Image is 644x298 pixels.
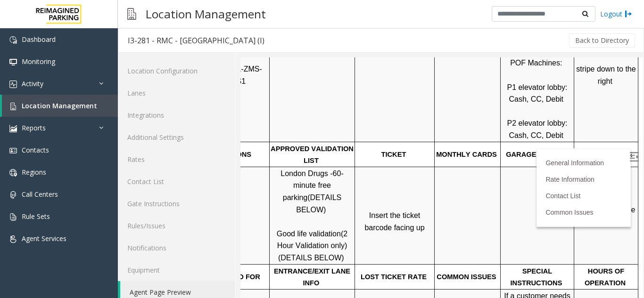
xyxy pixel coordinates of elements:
span: LOST TICKET RATE [120,216,186,223]
img: 'icon' [9,147,17,154]
a: Location Configuration [118,60,235,82]
a: Rules/Issues [118,215,235,237]
span: Contacts [22,145,49,154]
span: HOURS OF OPERATION [344,210,386,230]
a: Location Management [2,95,118,117]
a: Logout [600,9,632,19]
img: 'icon' [9,103,17,110]
img: pageIcon [127,2,136,25]
img: 'icon' [9,213,17,221]
span: Good life validation [36,172,100,180]
img: 'icon' [9,125,17,132]
span: Insert the ticket barcode facing up [124,154,184,174]
span: APPROVED VALIDATION LIST [30,88,115,107]
a: Contact List [118,170,235,193]
img: 'icon' [9,58,17,66]
a: Integrations [118,104,235,126]
img: 'icon' [9,36,17,44]
span: (DETAILS BELOW) [38,196,104,204]
div: I3-281 - RMC - [GEOGRAPHIC_DATA] (I) [128,34,264,47]
img: 'icon' [9,235,17,243]
span: stripe down to the right [336,8,397,28]
a: Rates [118,148,235,170]
a: Additional Settings [118,126,235,148]
span: (DETAILS BELOW) [56,136,103,156]
span: Regions [22,168,46,177]
span: Rule Sets [22,212,50,221]
span: P1 elevator lobby: Cash, CC, Debit [266,26,329,46]
img: 'icon' [9,81,17,88]
img: 'icon' [9,169,17,177]
span: Agent Services [22,234,66,243]
img: logout [625,9,632,19]
span: SPECIAL INSTRUCTIONS [270,210,322,230]
span: COMMON ISSUES [196,216,256,223]
span: 60-minute free parking [42,112,103,144]
img: 'icon' [9,191,17,199]
a: Common Issues [305,151,353,159]
span: Monitoring [22,57,55,66]
span: London Drugs - [40,112,92,120]
span: ENTRANCE/EXIT LANE INFO [33,210,112,230]
span: POF Machines: [270,1,322,9]
span: Location Management [22,101,97,110]
span: TICKET [141,93,166,101]
a: Rate Information [305,118,354,126]
span: Call Centers [22,190,58,199]
span: If a customer needs to enter the lot after hours: [264,234,332,266]
a: Equipment [118,259,235,281]
a: General Information [305,102,363,109]
img: Open/Close Sidebar Menu [389,95,398,104]
span: GARAGE LAYOUT [265,93,326,101]
button: Back to Directory [569,33,635,48]
a: Contact List [305,135,340,142]
span: Dashboard [22,35,56,44]
span: P2 elevator lobby: Cash, CC, Debit [266,62,329,82]
span: Activity [22,79,43,88]
a: Gate Instructions [118,193,235,215]
a: Lanes [118,82,235,104]
a: Notifications [118,237,235,259]
h3: Location Management [141,2,271,25]
span: MONTHLY CARDS [196,93,256,101]
span: Reports [22,123,46,132]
